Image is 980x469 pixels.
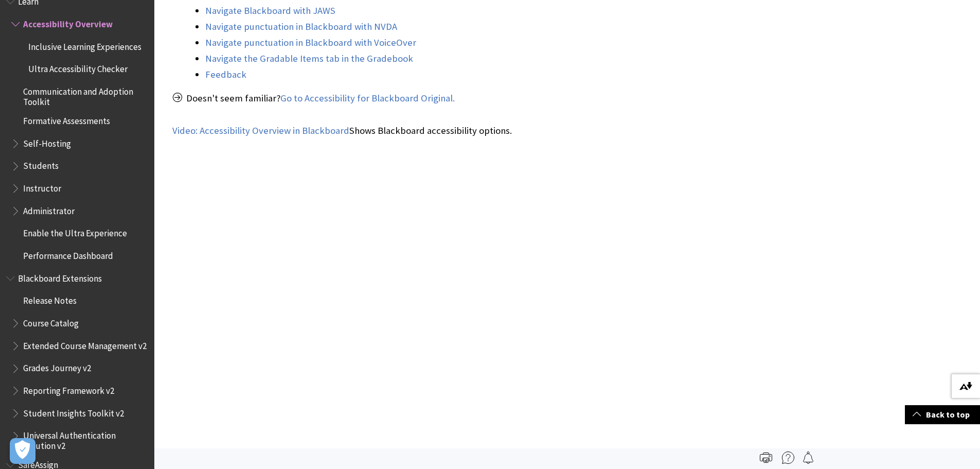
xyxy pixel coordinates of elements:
[172,124,810,137] p: Shows Blackboard accessibility options.
[23,337,147,351] span: Extended Course Management v2
[23,315,79,328] span: Course Catalog
[18,270,102,284] span: Blackboard Extensions
[23,202,75,216] span: Administrator
[782,451,794,464] img: More help
[10,438,35,464] button: Open Preferences
[23,83,147,107] span: Communication and Adoption Toolkit
[280,92,455,105] a: Go to Accessibility for Blackboard Original.
[23,180,61,194] span: Instructor
[23,405,124,419] span: Student Insights Toolkit v2
[205,53,413,65] a: Navigate the Gradable Items tab in the Gradebook
[23,247,113,261] span: Performance Dashboard
[172,92,810,105] p: Doesn't seem familiar?
[23,292,77,306] span: Release Notes
[23,135,71,149] span: Self-Hosting
[28,38,141,52] span: Inclusive Learning Experiences
[172,125,349,137] a: Video: Accessibility Overview in Blackboard
[23,158,59,171] span: Students
[905,405,980,424] a: Back to top
[23,112,110,126] span: Formative Assessments
[28,61,128,75] span: Ultra Accessibility Checker
[802,451,814,464] img: Follow this page
[23,360,91,374] span: Grades Journey v2
[23,15,113,29] span: Accessibility Overview
[205,5,335,17] a: Navigate Blackboard with JAWS
[23,427,147,451] span: Universal Authentication Solution v2
[23,382,114,396] span: Reporting Framework v2
[760,451,772,464] img: Print
[205,68,246,81] a: Feedback
[205,21,397,33] a: Navigate punctuation in Blackboard with NVDA
[205,37,416,49] a: Navigate punctuation in Blackboard with VoiceOver
[6,270,148,451] nav: Book outline for Blackboard Extensions
[23,225,127,239] span: Enable the Ultra Experience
